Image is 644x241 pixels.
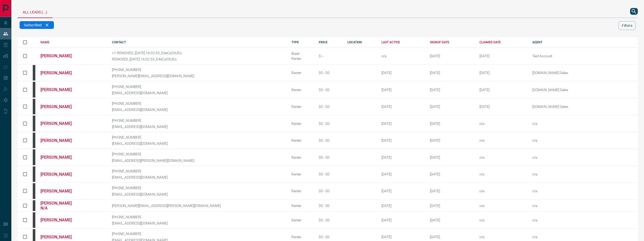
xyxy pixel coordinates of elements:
div: [DATE] [381,155,422,159]
div: $0 - $0 [319,204,340,208]
div: Subscribed [20,21,54,29]
div: n/a [479,155,525,159]
p: [EMAIL_ADDRESS][DOMAIN_NAME] [112,141,284,146]
div: mrloft.ca [33,149,35,165]
div: CLAIMED DATE [479,41,525,44]
p: [PHONE_NUMBER] [112,118,284,123]
div: $0 - $0 [319,155,340,159]
div: $0 - $0 [319,172,340,176]
p: [EMAIL_ADDRESS][DOMAIN_NAME] [112,108,284,112]
div: Renter [291,57,311,61]
div: mrloft.ca [33,116,35,131]
p: [PHONE_NUMBER] [112,135,284,139]
div: n/a [479,189,525,193]
div: February 19th 2025, 2:37:44 PM [479,71,525,75]
div: n/a [479,204,525,208]
div: October 13th 2008, 8:32:50 PM [430,172,472,176]
div: $0 - $0 [319,189,340,193]
p: [PHONE_NUMBER] [112,169,284,173]
div: $0 - $0 [319,71,340,75]
div: October 15th 2008, 9:01:48 PM [430,235,472,239]
p: n/a [532,204,597,208]
p: REMOVED_[DATE] 16:02:33_E4eCyO3UEo [112,57,284,61]
div: October 12th 2008, 3:01:27 PM [430,138,472,142]
div: [DATE] [381,105,422,109]
p: [PHONE_NUMBER] [112,186,284,190]
a: [PERSON_NAME] [40,218,79,222]
p: [EMAIL_ADDRESS][DOMAIN_NAME] [112,221,284,225]
div: Renter [291,218,311,222]
div: October 11th 2008, 5:41:37 PM [430,88,472,92]
div: n/a [479,138,525,142]
div: AGENT [532,41,638,44]
div: Renter [291,204,311,208]
div: October 14th 2008, 1:23:37 AM [430,189,472,193]
button: Filters [618,21,636,30]
p: n/a [532,235,597,239]
div: mrloft.ca [33,183,35,199]
div: Renter [291,155,311,159]
p: [PHONE_NUMBER] [112,232,284,236]
p: n/a [532,218,597,222]
p: [PERSON_NAME][EMAIL_ADDRESS][DOMAIN_NAME] [112,74,284,78]
div: n/a [479,172,525,176]
p: Test Account [532,54,597,58]
a: [PERSON_NAME] [40,87,79,92]
div: LAST ACTIVE [381,41,422,44]
a: [PERSON_NAME] [40,121,79,126]
p: n/a [532,172,597,176]
p: +1-REMOVED_[DATE] 16:02:33_E4eCyO3UEo [112,51,284,55]
p: [EMAIL_ADDRESS][DOMAIN_NAME] [112,125,284,129]
div: LOCATION [347,41,374,44]
div: [DATE] [381,138,422,142]
p: n/a [532,189,597,193]
p: n/a [532,155,597,159]
a: [PERSON_NAME] [40,235,79,239]
div: October 15th 2008, 9:26:23 AM [430,204,472,208]
div: $0 - $0 [319,122,340,126]
div: $0 - $0 [319,218,340,222]
p: n/a [532,138,597,142]
div: April 29th 2025, 4:45:30 PM [479,54,525,58]
div: October 12th 2008, 11:22:16 AM [430,122,472,126]
div: $0 - $0 [319,235,340,239]
div: PRICE [319,41,340,44]
div: [DATE] [381,189,422,193]
div: Renter [291,105,311,109]
p: [DOMAIN_NAME] Sales [532,71,597,75]
div: February 19th 2025, 2:37:44 PM [479,88,525,92]
p: [PHONE_NUMBER] [112,152,284,156]
p: [DOMAIN_NAME] Sales [532,105,597,109]
div: February 19th 2025, 2:37:44 PM [479,105,525,109]
a: [PERSON_NAME] [40,53,79,58]
div: SIGNUP DATE [430,41,472,44]
div: NAME [40,41,104,44]
div: Renter [291,122,311,126]
div: Renter [291,172,311,176]
div: mrloft.ca [33,99,35,114]
div: [DATE] [381,235,422,239]
div: Renter [291,138,311,142]
a: [PERSON_NAME] [40,172,79,177]
div: mrloft.ca [33,133,35,148]
div: [DATE] [381,122,422,126]
p: n/a [532,122,597,126]
p: [PHONE_NUMBER] [112,68,284,72]
div: $0 - $0 [319,138,340,142]
div: n/a [479,235,525,239]
div: Renter [291,88,311,92]
div: [DATE] [381,204,422,208]
span: Subscribed [24,23,42,27]
div: October 13th 2008, 7:44:16 PM [430,155,472,159]
p: [PERSON_NAME][EMAIL_ADDRESS][PERSON_NAME][DOMAIN_NAME] [112,204,284,208]
div: Renter [291,235,311,239]
div: mrloft.ca [33,200,35,211]
div: Buyer [291,51,311,55]
a: [PERSON_NAME] [40,138,79,143]
a: [PERSON_NAME] [40,70,79,75]
div: Renter [291,71,311,75]
p: [EMAIL_ADDRESS][DOMAIN_NAME] [112,175,284,179]
div: n/a [479,218,525,222]
p: [PHONE_NUMBER] [112,215,284,219]
p: [PHONE_NUMBER] [112,85,284,89]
